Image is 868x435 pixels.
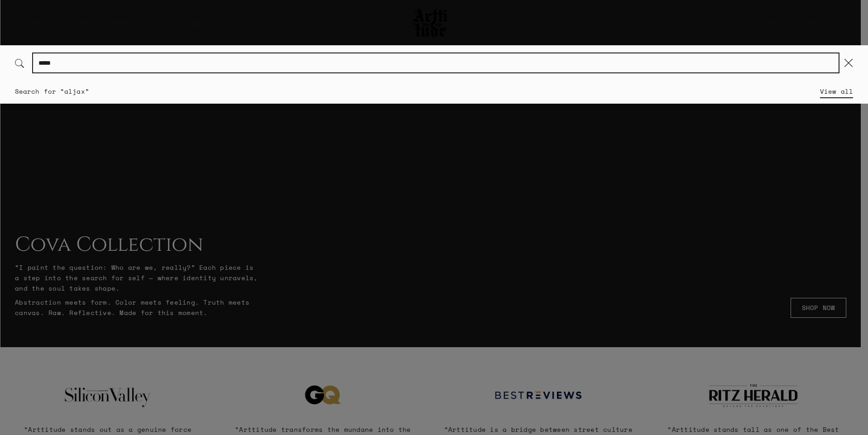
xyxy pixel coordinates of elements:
button: Close [839,53,858,73]
a: View all [820,81,853,101]
input: Search... [33,53,839,72]
span: View all [820,87,853,96]
span: Search for “aljax” [15,86,89,96]
a: Search for “aljax” [15,87,89,96]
